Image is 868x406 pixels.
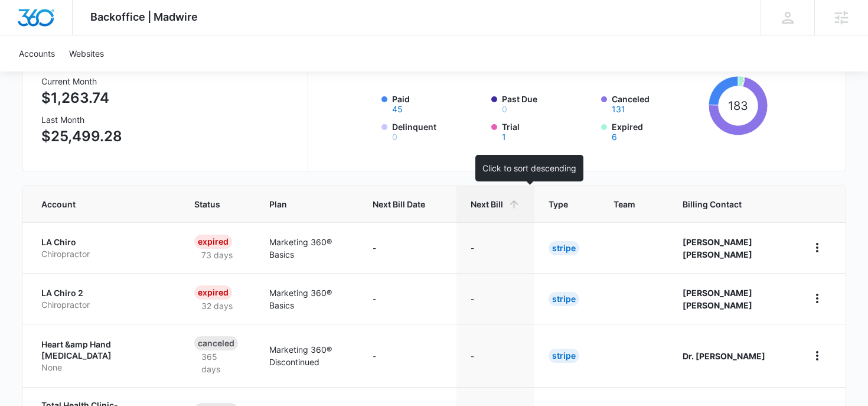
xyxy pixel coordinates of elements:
[194,300,240,312] p: 32 days
[194,235,232,249] div: Expired
[41,75,122,87] h3: Current Month
[612,105,625,113] button: Canceled
[41,113,122,126] h3: Last Month
[502,93,594,113] label: Past Due
[728,99,748,113] tspan: 183
[502,133,506,141] button: Trial
[41,339,166,373] a: Heart &amp Hand [MEDICAL_DATA]None
[683,237,752,259] strong: [PERSON_NAME] [PERSON_NAME]
[194,336,238,350] div: Canceled
[475,155,583,181] div: Click to sort descending
[549,349,579,363] div: Stripe
[549,292,579,306] div: Stripe
[194,285,232,300] div: Expired
[808,346,827,365] button: home
[612,121,704,141] label: Expired
[683,198,779,210] span: Billing Contact
[41,339,166,362] p: Heart &amp Hand [MEDICAL_DATA]
[269,343,344,368] p: Marketing 360® Discontinued
[392,121,484,141] label: Delinquent
[456,324,534,387] td: -
[392,93,484,113] label: Paid
[612,93,704,113] label: Canceled
[471,198,503,210] span: Next Bill
[549,198,568,210] span: Type
[12,35,62,72] a: Accounts
[194,350,241,375] p: 365 days
[269,287,344,311] p: Marketing 360® Basics
[41,362,166,373] p: None
[194,198,224,210] span: Status
[373,198,425,210] span: Next Bill Date
[358,222,456,273] td: -
[683,288,752,310] strong: [PERSON_NAME] [PERSON_NAME]
[683,351,765,361] strong: Dr. [PERSON_NAME]
[90,11,198,23] span: Backoffice | Madwire
[41,287,166,310] a: LA Chiro 2Chiropractor
[41,248,166,260] p: Chiropractor
[808,289,827,308] button: home
[41,87,122,109] p: $1,263.74
[614,198,637,210] span: Team
[549,241,579,255] div: Stripe
[62,35,111,72] a: Websites
[392,105,403,113] button: Paid
[269,198,344,210] span: Plan
[358,273,456,324] td: -
[194,249,240,261] p: 73 days
[456,222,534,273] td: -
[612,133,617,141] button: Expired
[502,121,594,141] label: Trial
[808,238,827,257] button: home
[41,236,166,248] p: LA Chiro
[358,324,456,387] td: -
[41,198,149,210] span: Account
[41,299,166,311] p: Chiropractor
[456,273,534,324] td: -
[41,236,166,259] a: LA ChiroChiropractor
[41,126,122,147] p: $25,499.28
[269,236,344,261] p: Marketing 360® Basics
[41,287,166,299] p: LA Chiro 2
